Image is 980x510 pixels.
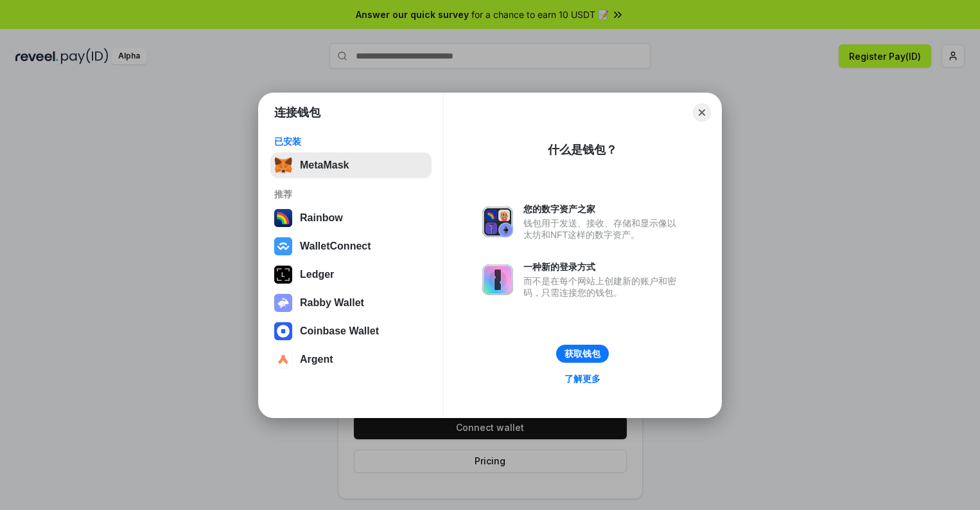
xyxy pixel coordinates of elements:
button: Argent [270,347,432,372]
h1: 连接钱包 [274,105,320,120]
button: Close [693,104,711,122]
img: svg+xml,%3Csvg%20xmlns%3D%22http%3A%2F%2Fwww.w3.org%2F2000%2Fsvg%22%20fill%3D%22none%22%20viewBox... [482,206,513,237]
button: Rabby Wallet [270,290,432,316]
button: WalletConnect [270,233,432,259]
div: 了解更多 [564,373,600,385]
button: Rainbow [270,205,432,231]
img: svg+xml,%3Csvg%20width%3D%2228%22%20height%3D%2228%22%20viewBox%3D%220%200%2028%2028%22%20fill%3D... [274,237,292,255]
div: 一种新的登录方式 [523,261,683,273]
button: 获取钱包 [556,345,609,363]
div: MetaMask [300,159,349,171]
div: Rabby Wallet [300,297,364,309]
div: Rainbow [300,212,343,224]
div: Argent [300,354,333,365]
div: Coinbase Wallet [300,325,379,337]
img: svg+xml,%3Csvg%20xmlns%3D%22http%3A%2F%2Fwww.w3.org%2F2000%2Fsvg%22%20fill%3D%22none%22%20viewBox... [482,264,513,295]
div: 您的数字资产之家 [523,203,683,215]
button: Ledger [270,262,432,287]
div: 已安装 [274,136,428,147]
a: 了解更多 [557,370,608,387]
div: 钱包用于发送、接收、存储和显示像以太坊和NFT这样的数字资产。 [523,217,683,241]
img: svg+xml,%3Csvg%20width%3D%2228%22%20height%3D%2228%22%20viewBox%3D%220%200%2028%2028%22%20fill%3D... [274,322,292,340]
img: svg+xml,%3Csvg%20xmlns%3D%22http%3A%2F%2Fwww.w3.org%2F2000%2Fsvg%22%20width%3D%2228%22%20height%3... [274,266,292,284]
button: Coinbase Wallet [270,318,432,344]
img: svg+xml,%3Csvg%20fill%3D%22none%22%20height%3D%2233%22%20viewBox%3D%220%200%2035%2033%22%20width%... [274,156,292,174]
div: 而不是在每个网站上创建新的账户和密码，只需连接您的钱包。 [523,275,683,298]
img: svg+xml,%3Csvg%20width%3D%2228%22%20height%3D%2228%22%20viewBox%3D%220%200%2028%2028%22%20fill%3D... [274,351,292,369]
div: 获取钱包 [564,348,600,360]
div: 什么是钱包？ [548,142,617,158]
div: 推荐 [274,188,428,200]
div: Ledger [300,269,334,280]
img: svg+xml,%3Csvg%20width%3D%22120%22%20height%3D%22120%22%20viewBox%3D%220%200%20120%20120%22%20fil... [274,209,292,227]
img: svg+xml,%3Csvg%20xmlns%3D%22http%3A%2F%2Fwww.w3.org%2F2000%2Fsvg%22%20fill%3D%22none%22%20viewBox... [274,294,292,312]
div: WalletConnect [300,241,371,252]
button: MetaMask [270,152,432,178]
